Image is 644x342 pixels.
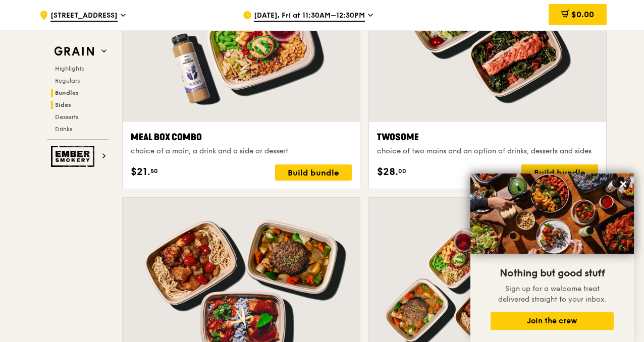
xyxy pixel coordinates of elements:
span: 00 [398,167,406,175]
span: 50 [150,167,158,175]
span: Bundles [55,89,79,96]
div: Meal Box Combo [131,130,352,144]
span: [STREET_ADDRESS] [50,11,118,22]
span: Highlights [55,65,84,72]
button: Join the crew [491,312,614,330]
div: choice of a main, a drink and a side or dessert [131,146,352,156]
span: Regulars [55,77,80,84]
img: DSC07876-Edit02-Large.jpeg [470,174,634,254]
span: Desserts [55,113,78,121]
span: $0.00 [571,10,594,19]
span: Sides [55,101,71,108]
button: Close [615,176,631,192]
span: [DATE], Fri at 11:30AM–12:30PM [254,11,365,22]
span: $21. [131,164,150,180]
img: Grain web logo [51,42,97,61]
div: Build bundle [521,164,598,181]
span: Nothing but good stuff [500,267,605,279]
div: choice of two mains and an option of drinks, desserts and sides [377,146,598,156]
span: $28. [377,164,398,180]
div: Twosome [377,130,598,144]
span: Sign up for a welcome treat delivered straight to your inbox. [498,284,606,304]
img: Ember Smokery web logo [51,146,97,167]
span: Drinks [55,126,72,133]
div: Build bundle [275,164,352,181]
